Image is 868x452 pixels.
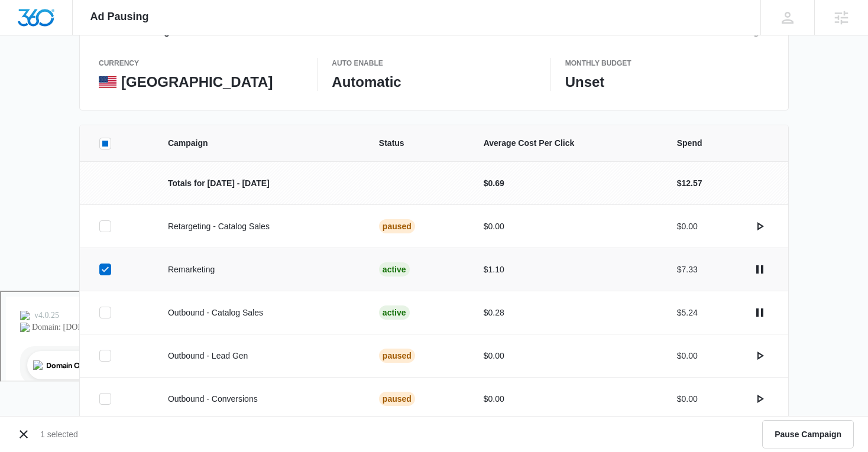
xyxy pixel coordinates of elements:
button: actions.pause [750,303,769,322]
p: $1.10 [484,264,649,276]
div: Active [379,262,410,277]
span: Ad Pausing [90,11,149,23]
button: actions.pause [750,260,769,279]
span: Average Cost Per Click [484,137,649,149]
p: $0.28 [484,307,649,319]
p: Outbound - Conversions [168,393,351,405]
p: 1 selected [40,428,78,441]
button: Pause Campaign [762,420,854,448]
p: $0.00 [677,350,698,362]
div: Domain Overview [45,70,106,77]
span: Spend [677,137,769,149]
p: currency [99,58,303,69]
img: tab_domain_overview_orange.svg [32,69,41,78]
img: tab_keywords_by_traffic_grey.svg [118,69,127,78]
button: Cancel [14,425,33,444]
p: $0.00 [484,393,649,405]
p: $0.00 [484,350,649,362]
p: $0.69 [484,177,649,190]
p: $0.00 [677,393,698,405]
div: Domain: [DOMAIN_NAME] [31,31,130,40]
p: Auto Enable [332,58,536,69]
div: Active [379,305,410,320]
div: Paused [379,349,415,363]
p: Outbound - Catalog Sales [168,307,351,319]
div: Paused [379,219,415,233]
button: actions.activate [750,389,769,408]
p: Automatic [332,73,536,91]
button: actions.activate [750,217,769,236]
p: [GEOGRAPHIC_DATA] [121,73,273,91]
div: v 4.0.25 [33,19,58,28]
p: Monthly Budget [565,58,769,69]
p: $12.57 [677,177,702,190]
img: United States [99,76,116,88]
span: Status [379,137,455,149]
p: $5.24 [677,307,698,319]
p: $0.00 [484,220,649,233]
div: Keywords by Traffic [131,70,199,77]
span: Campaign [168,137,351,149]
p: Retargeting - Catalog Sales [168,220,351,233]
p: Totals for [DATE] - [DATE] [168,177,351,190]
img: logo_orange.svg [19,19,28,28]
p: $0.00 [677,220,698,233]
button: actions.activate [750,346,769,365]
img: website_grey.svg [19,31,28,40]
p: $7.33 [677,264,698,276]
div: Paused [379,392,415,406]
p: Unset [565,73,769,91]
p: Outbound - Lead Gen [168,350,351,362]
p: Remarketing [168,264,351,276]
